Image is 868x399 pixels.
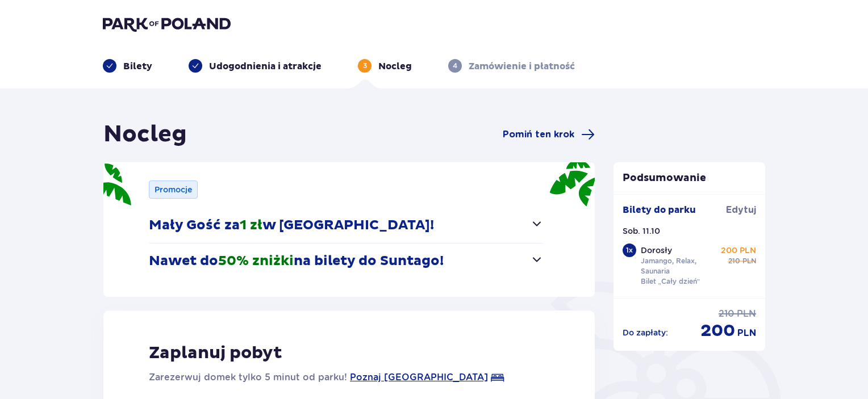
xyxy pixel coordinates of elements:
p: Zarezerwuj domek tylko 5 minut od parku! [149,371,347,384]
span: Pomiń ten krok [503,128,574,141]
p: Sob. 11.10 [623,225,660,237]
p: Bilety do parku [623,204,696,216]
span: 200 [700,320,735,342]
button: Nawet do50% zniżkina bilety do Suntago! [149,243,544,279]
span: PLN [737,308,756,320]
span: 210 [728,256,740,266]
p: 200 PLN [721,245,756,256]
p: Do zapłaty : [623,327,668,338]
p: Bilet „Cały dzień” [641,276,700,287]
p: Nocleg [378,60,412,73]
h1: Nocleg [103,120,187,149]
p: Dorosły [641,245,672,256]
div: 3Nocleg [358,59,412,73]
p: Bilety [123,60,152,73]
span: PLN [737,327,756,339]
a: Pomiń ten krok [503,128,595,141]
p: Nawet do na bilety do Suntago! [149,253,444,270]
span: Edytuj [726,204,756,216]
img: Park of Poland logo [103,16,231,32]
span: 50% zniżki [218,253,294,270]
span: PLN [742,256,756,266]
p: 3 [363,61,367,71]
p: Mały Gość za w [GEOGRAPHIC_DATA]! [149,217,434,234]
button: Mały Gość za1 złw [GEOGRAPHIC_DATA]! [149,208,544,243]
a: Poznaj [GEOGRAPHIC_DATA] [350,371,488,384]
div: Bilety [103,59,152,73]
span: 210 [719,308,735,320]
span: 1 zł [240,217,262,234]
p: Jamango, Relax, Saunaria [641,256,719,276]
p: Promocje [155,184,192,195]
div: 1 x [623,243,636,257]
p: Zamówienie i płatność [469,60,575,73]
div: 4Zamówienie i płatność [448,59,575,73]
p: 4 [453,61,457,71]
p: Zaplanuj pobyt [149,342,282,364]
p: Udogodnienia i atrakcje [209,60,322,73]
p: Podsumowanie [614,171,766,185]
div: Udogodnienia i atrakcje [189,59,322,73]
